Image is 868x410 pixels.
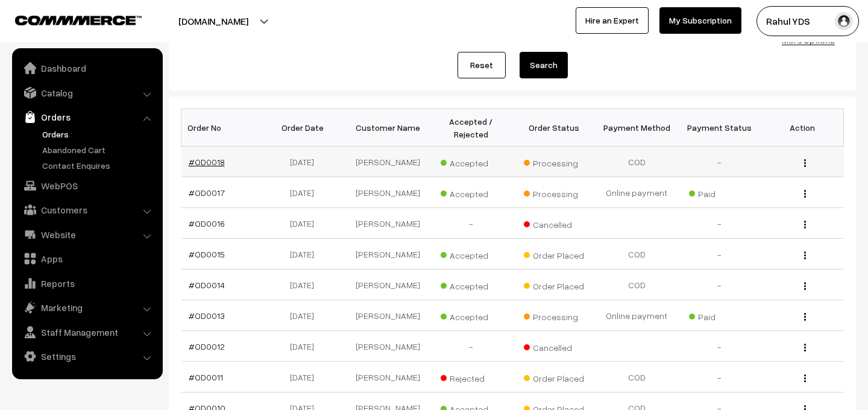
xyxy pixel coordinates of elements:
a: My Subscription [659,7,741,34]
td: [DATE] [264,239,347,270]
td: - [678,362,761,393]
span: Accepted [441,277,501,292]
a: Dashboard [15,57,159,79]
img: Menu [804,159,806,167]
span: Processing [524,184,584,200]
button: Rahul YDS [756,6,859,36]
a: Abandoned Cart [39,143,159,156]
a: #OD0018 [189,157,225,167]
a: #OD0011 [189,372,223,382]
a: WebPOS [15,175,159,197]
td: [PERSON_NAME] [347,270,429,300]
td: [DATE] [264,331,347,362]
span: Order Placed [524,369,584,385]
td: COD [595,147,678,177]
span: Paid [689,307,749,323]
th: Accepted / Rejected [430,109,512,147]
img: Menu [804,374,806,382]
span: Accepted [441,154,501,169]
img: Menu [804,282,806,290]
a: Reset [458,52,506,78]
td: [PERSON_NAME] [347,208,429,239]
th: Order Status [512,109,595,147]
a: #OD0016 [189,218,225,229]
td: [DATE] [264,208,347,239]
td: COD [595,362,678,393]
a: #OD0015 [189,249,225,259]
th: Action [761,109,843,147]
a: Contact Enquires [39,159,159,172]
img: Menu [804,190,806,198]
td: [PERSON_NAME] [347,300,429,331]
img: COMMMERCE [15,16,142,25]
th: Order Date [264,109,347,147]
td: [DATE] [264,147,347,177]
a: #OD0017 [189,188,225,198]
td: [PERSON_NAME] [347,362,429,393]
td: Online payment [595,300,678,331]
td: - [678,270,761,300]
td: Online payment [595,177,678,208]
td: [PERSON_NAME] [347,331,429,362]
span: Processing [524,307,584,323]
th: Payment Method [595,109,678,147]
td: - [430,208,512,239]
th: Payment Status [678,109,761,147]
td: [DATE] [264,362,347,393]
a: Hire an Expert [576,7,649,34]
td: COD [595,270,678,300]
a: #OD0013 [189,311,225,321]
th: Order No [181,109,264,147]
td: [DATE] [264,300,347,331]
span: Order Placed [524,246,584,262]
a: #OD0012 [189,341,225,352]
td: - [430,331,512,362]
td: [DATE] [264,177,347,208]
a: Catalog [15,82,159,104]
a: Website [15,224,159,245]
a: Apps [15,248,159,270]
td: [PERSON_NAME] [347,177,429,208]
td: - [678,331,761,362]
a: #OD0014 [189,280,225,290]
span: Cancelled [524,215,584,231]
td: [DATE] [264,270,347,300]
span: Paid [689,184,749,200]
img: Menu [804,221,806,229]
span: Accepted [441,307,501,323]
a: Staff Management [15,321,159,343]
td: - [678,147,761,177]
button: [DOMAIN_NAME] [136,6,291,36]
span: Accepted [441,184,501,200]
img: user [835,12,853,30]
a: Settings [15,345,159,367]
td: - [678,239,761,270]
a: COMMMERCE [15,12,121,27]
td: - [678,208,761,239]
span: Order Placed [524,277,584,292]
a: Customers [15,199,159,221]
img: Menu [804,313,806,321]
span: Rejected [441,369,501,385]
a: Reports [15,273,159,294]
td: COD [595,239,678,270]
span: Processing [524,154,584,169]
td: [PERSON_NAME] [347,147,429,177]
span: Cancelled [524,338,584,354]
a: Marketing [15,297,159,318]
button: Search [520,52,568,78]
img: Menu [804,251,806,259]
td: [PERSON_NAME] [347,239,429,270]
span: Accepted [441,246,501,262]
a: Orders [15,106,159,128]
a: Orders [39,128,159,140]
img: Menu [804,344,806,352]
th: Customer Name [347,109,429,147]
